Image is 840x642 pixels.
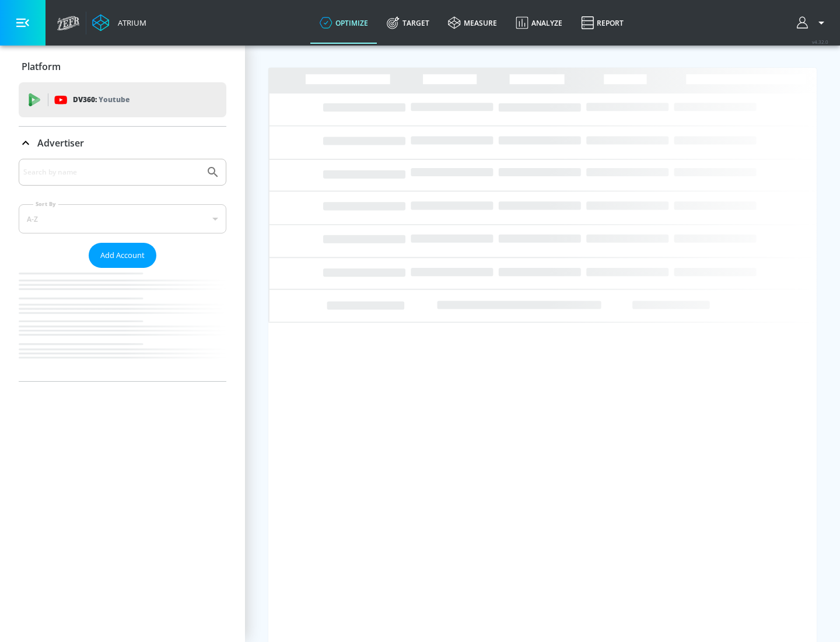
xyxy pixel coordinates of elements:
[439,2,506,44] a: measure
[19,268,226,381] nav: list of Advertiser
[37,137,84,149] p: Advertiser
[506,2,572,44] a: Analyze
[19,82,226,117] div: DV360: Youtube
[377,2,439,44] a: Target
[113,18,146,28] div: Atrium
[572,2,633,44] a: Report
[19,127,226,159] div: Advertiser
[23,165,200,180] input: Search by name
[310,2,377,44] a: optimize
[19,159,226,381] div: Advertiser
[73,93,129,106] p: DV360:
[100,249,145,262] span: Add Account
[22,60,61,73] p: Platform
[89,243,156,268] button: Add Account
[99,93,129,106] p: Youtube
[33,200,58,208] label: Sort By
[19,50,226,83] div: Platform
[812,39,828,45] span: v 4.32.0
[92,14,146,32] a: Atrium
[19,204,226,233] div: A-Z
